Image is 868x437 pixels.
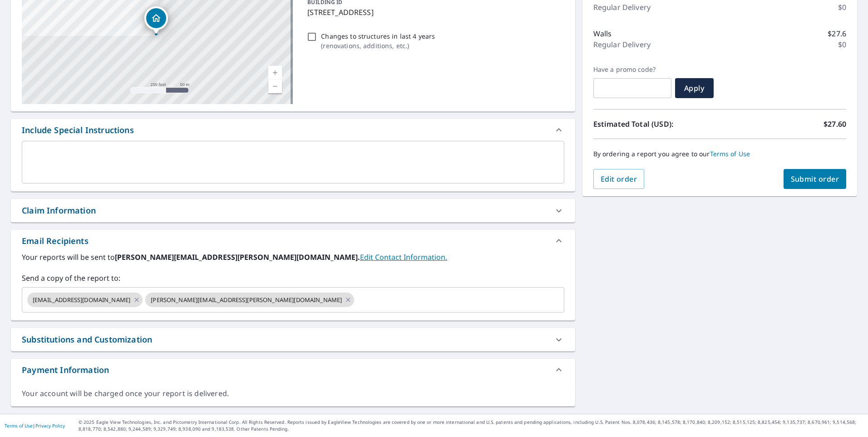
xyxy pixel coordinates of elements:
[145,296,347,304] span: [PERSON_NAME][EMAIL_ADDRESS][PERSON_NAME][DOMAIN_NAME]
[838,39,846,50] p: $0
[79,419,863,432] p: © 2025 Eagle View Technologies, Inc. and Pictometry International Corp. All Rights Reserved. Repo...
[784,169,847,189] button: Submit order
[11,359,575,381] div: Payment Information
[11,328,575,351] div: Substitutions and Customization
[593,2,651,13] p: Regular Delivery
[791,174,839,184] span: Submit order
[35,422,65,429] a: Privacy Policy
[22,124,134,136] div: Include Special Instructions
[22,235,89,247] div: Email Recipients
[22,388,564,399] div: Your account will be charged once your report is delivered.
[22,273,564,283] label: Send a copy of the report to:
[682,83,706,93] span: Apply
[828,28,846,39] p: $27.6
[268,66,282,79] a: Current Level 17, Zoom In
[115,252,360,262] b: [PERSON_NAME][EMAIL_ADDRESS][PERSON_NAME][DOMAIN_NAME].
[22,333,152,346] div: Substitutions and Customization
[307,7,560,18] p: [STREET_ADDRESS]
[321,41,435,50] p: ( renovations, additions, etc. )
[27,293,143,307] div: [EMAIL_ADDRESS][DOMAIN_NAME]
[360,252,447,262] a: EditContactInfo
[11,199,575,222] div: Claim Information
[593,65,671,74] label: Have a promo code?
[5,422,33,429] a: Terms of Use
[5,423,65,428] p: |
[593,28,612,39] p: Walls
[593,150,846,158] p: By ordering a report you agree to our
[22,252,564,263] label: Your reports will be sent to
[593,169,645,189] button: Edit order
[710,149,750,158] a: Terms of Use
[268,79,282,93] a: Current Level 17, Zoom Out
[593,39,651,50] p: Regular Delivery
[144,6,168,35] div: Dropped pin, building 1, Residential property, 1648 Roman Point Dr Norcross, GA 30093
[601,174,637,184] span: Edit order
[145,293,354,307] div: [PERSON_NAME][EMAIL_ADDRESS][PERSON_NAME][DOMAIN_NAME]
[321,31,435,41] p: Changes to structures in last 4 years
[824,119,846,129] p: $27.60
[22,364,109,376] div: Payment Information
[675,78,714,98] button: Apply
[11,230,575,252] div: Email Recipients
[593,119,720,129] p: Estimated Total (USD):
[22,204,96,217] div: Claim Information
[27,296,136,304] span: [EMAIL_ADDRESS][DOMAIN_NAME]
[838,2,846,13] p: $0
[11,119,575,141] div: Include Special Instructions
